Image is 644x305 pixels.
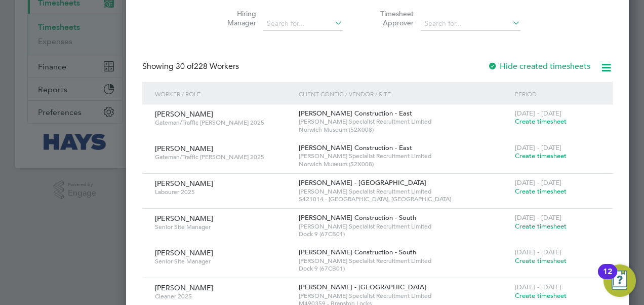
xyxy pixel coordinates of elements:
[176,61,194,71] span: 30 of
[299,109,412,118] span: [PERSON_NAME] Construction - East
[421,17,520,31] input: Search for...
[299,230,510,238] span: Dock 9 (67CB01)
[515,117,567,126] span: Create timesheet
[512,82,602,105] div: Period
[299,118,510,126] span: [PERSON_NAME] Specialist Recruitment Limited
[155,223,291,231] span: Senior Site Manager
[299,195,510,203] span: S421014 - [GEOGRAPHIC_DATA], [GEOGRAPHIC_DATA]
[515,213,561,222] span: [DATE] - [DATE]
[515,256,567,265] span: Create timesheet
[155,292,291,300] span: Cleaner 2025
[368,9,414,27] label: Timesheet Approver
[299,178,426,187] span: [PERSON_NAME] - [GEOGRAPHIC_DATA]
[515,109,561,118] span: [DATE] - [DATE]
[515,283,561,291] span: [DATE] - [DATE]
[515,143,561,152] span: [DATE] - [DATE]
[299,126,510,134] span: Norwich Museum (52X008)
[515,222,567,231] span: Create timesheet
[155,153,291,161] span: Gateman/Traffic [PERSON_NAME] 2025
[176,61,239,71] span: 228 Workers
[263,17,343,31] input: Search for...
[515,178,561,187] span: [DATE] - [DATE]
[299,213,416,222] span: [PERSON_NAME] Construction - South
[211,9,256,27] label: Hiring Manager
[155,144,213,153] span: [PERSON_NAME]
[155,257,291,265] span: Senior Site Manager
[299,152,510,160] span: [PERSON_NAME] Specialist Recruitment Limited
[155,119,291,127] span: Gateman/Traffic [PERSON_NAME] 2025
[515,291,567,300] span: Create timesheet
[155,188,291,196] span: Labourer 2025
[515,187,567,196] span: Create timesheet
[155,109,213,119] span: [PERSON_NAME]
[299,257,510,265] span: [PERSON_NAME] Specialist Recruitment Limited
[142,61,241,72] div: Showing
[603,264,636,297] button: Open Resource Center, 12 new notifications
[152,82,296,105] div: Worker / Role
[155,248,213,257] span: [PERSON_NAME]
[299,160,510,168] span: Norwich Museum (52X008)
[488,61,590,71] label: Hide created timesheets
[299,143,412,152] span: [PERSON_NAME] Construction - East
[299,292,510,300] span: [PERSON_NAME] Specialist Recruitment Limited
[515,248,561,256] span: [DATE] - [DATE]
[155,283,213,292] span: [PERSON_NAME]
[299,248,416,256] span: [PERSON_NAME] Construction - South
[155,214,213,223] span: [PERSON_NAME]
[299,264,510,273] span: Dock 9 (67CB01)
[299,187,510,196] span: [PERSON_NAME] Specialist Recruitment Limited
[155,179,213,188] span: [PERSON_NAME]
[299,222,510,231] span: [PERSON_NAME] Specialist Recruitment Limited
[299,283,426,291] span: [PERSON_NAME] - [GEOGRAPHIC_DATA]
[515,151,567,160] span: Create timesheet
[296,82,512,105] div: Client Config / Vendor / Site
[603,272,612,285] div: 12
